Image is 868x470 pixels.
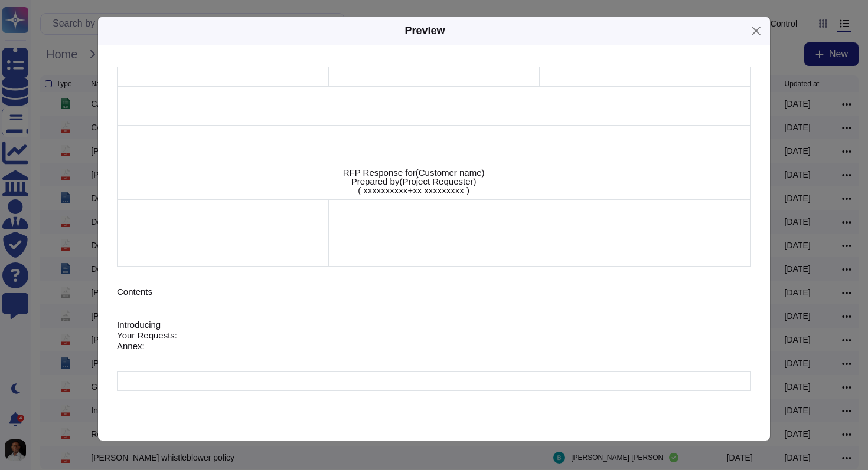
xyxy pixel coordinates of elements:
[358,185,407,195] span: ( xxxxxxxxxx
[407,185,469,195] span: +xx xxxxxxxxx )
[117,320,161,330] span: Introducing
[404,23,445,39] div: Preview
[117,287,152,297] span: Contents
[399,176,476,186] span: (Project Requester)
[117,330,177,340] span: Your Requests:
[416,167,485,178] span: (Customer name)
[343,167,416,178] span: RFP Response for
[747,22,765,40] button: Close
[117,341,145,351] span: Annex:
[351,176,400,186] span: Prepared by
